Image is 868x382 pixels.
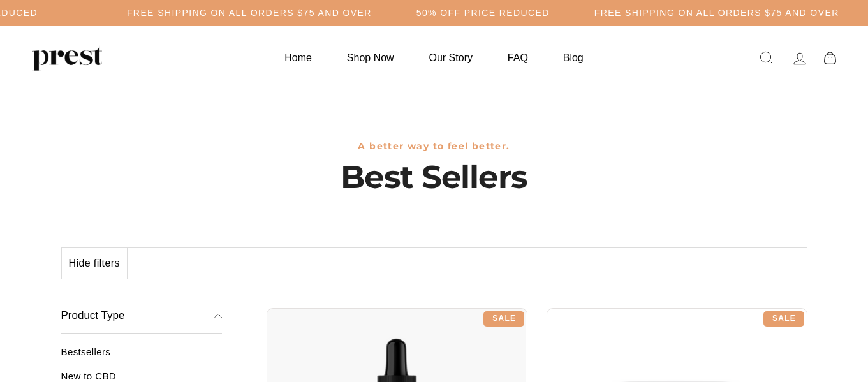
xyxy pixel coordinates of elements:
a: Home [268,45,328,70]
h3: A better way to feel better. [61,141,807,152]
h5: Free Shipping on all orders $75 and over [594,8,839,18]
h5: Free Shipping on all orders $75 and over [127,8,372,18]
a: Shop Now [331,45,410,70]
div: Sale [483,311,524,327]
h5: 50% OFF PRICE REDUCED [416,8,550,18]
button: Product Type [61,298,223,334]
img: PREST ORGANICS [32,45,102,71]
ul: Primary [268,45,599,70]
button: Hide filters [62,248,128,279]
div: Sale [763,311,804,327]
a: Bestsellers [61,346,223,367]
a: Blog [547,45,600,70]
a: Our Story [413,45,489,70]
h1: Best Sellers [61,158,807,196]
a: FAQ [492,45,544,70]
